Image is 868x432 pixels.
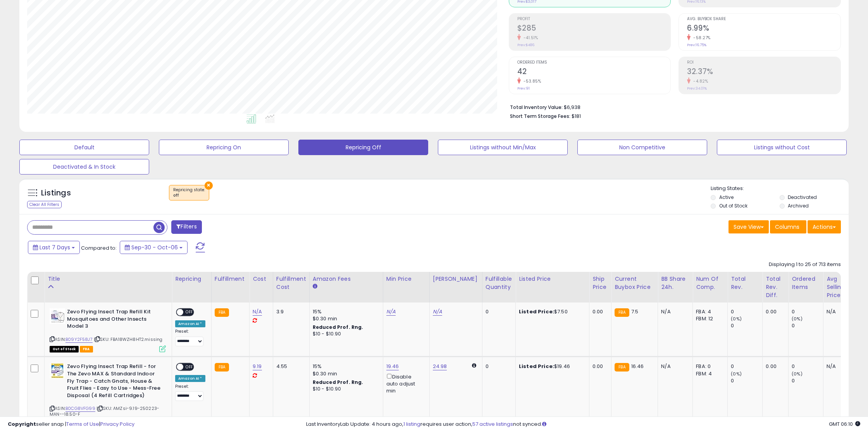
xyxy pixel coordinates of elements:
h2: 32.37% [687,67,840,78]
div: Listed Price [519,275,586,283]
div: Title [48,275,169,283]
div: Preset: [175,329,205,346]
span: All listings that are currently out of stock and unavailable for purchase on Amazon [50,346,79,353]
a: 19.46 [386,363,399,370]
div: 0.00 [766,308,782,315]
span: Compared to: [81,244,117,252]
small: Prev: 91 [517,86,530,91]
div: 0 [792,363,823,370]
a: 57 active listings [472,420,513,428]
small: (0%) [731,371,742,377]
div: Last InventoryLab Update: 4 hours ago, requires user action, not synced. [306,421,860,428]
span: Columns [775,223,799,231]
span: Repricing state : [173,187,205,199]
div: Avg Selling Price [827,275,855,299]
span: Profit [517,17,671,21]
small: FBA [615,363,629,372]
div: Total Rev. Diff. [766,275,785,299]
div: Amazon AI * [175,375,205,382]
span: FBA [80,346,93,353]
small: -53.85% [521,78,541,84]
div: Min Price [386,275,426,283]
div: $0.30 min [313,315,377,322]
small: -41.51% [521,35,538,41]
div: $7.50 [519,308,583,315]
div: FBA: 4 [696,308,722,315]
span: 7.5 [631,308,638,315]
span: Ordered Items [517,60,671,65]
span: 16.46 [631,363,644,370]
a: Terms of Use [66,420,99,428]
button: Non Competitive [577,140,707,155]
div: Num of Comp. [696,275,724,291]
div: Clear All Filters [27,201,62,208]
a: N/A [433,308,442,316]
div: Disable auto adjust min [386,372,424,395]
button: Actions [808,220,841,233]
div: 3.9 [276,308,303,315]
small: FBA [215,308,229,317]
b: Total Inventory Value: [510,104,563,111]
div: Total Rev. [731,275,759,291]
div: ASIN: [50,308,166,351]
div: 0 [792,377,823,384]
div: Fulfillment Cost [276,275,306,291]
div: Repricing [175,275,208,283]
div: Preset: [175,384,205,401]
b: Zevo Flying Insect Trap Refill Kit Mosquitoes and Other Insects Model 3 [67,308,161,332]
div: $10 - $10.90 [313,386,377,392]
span: ROI [687,60,840,65]
label: Archived [788,202,809,209]
div: 0 [792,322,823,329]
div: FBM: 4 [696,370,722,377]
div: Fulfillable Quantity [486,275,512,291]
div: N/A [661,308,687,315]
button: Deactivated & In Stock [19,159,149,175]
a: N/A [253,308,262,316]
button: Filters [171,220,201,234]
span: OFF [183,364,196,370]
span: Sep-30 - Oct-06 [131,244,178,251]
b: Listed Price: [519,308,554,315]
a: 1 listing [403,420,420,428]
span: Avg. Buybox Share [687,17,840,21]
button: Last 7 Days [28,241,80,254]
div: 0.00 [592,308,605,315]
button: Repricing Off [298,140,428,155]
div: 0 [731,377,762,384]
small: FBA [215,363,229,372]
div: seller snap | | [8,421,134,428]
div: $10 - $10.90 [313,331,377,337]
div: 0.00 [592,363,605,370]
div: 0.00 [766,363,782,370]
span: $181 [572,112,581,120]
div: 0 [731,322,762,329]
small: -58.27% [691,35,711,41]
div: FBA: 0 [696,363,722,370]
img: 51zLxUNckDL._SL40_.jpg [50,363,65,378]
div: Cost [253,275,270,283]
a: Privacy Policy [100,420,134,428]
div: 4.55 [276,363,303,370]
span: Last 7 Days [40,244,70,251]
span: 2025-10-14 06:10 GMT [829,420,860,428]
small: (0%) [792,371,803,377]
strong: Copyright [8,420,36,428]
small: (0%) [731,316,742,322]
small: FBA [615,308,629,317]
button: Listings without Min/Max [438,140,568,155]
div: Current Buybox Price [615,275,654,291]
a: B09Y2F58J7 [65,336,93,343]
b: Zevo Flying Insect Trap Refill - for The Zevo MAX & Standard Indoor Fly Trap - Catch Gnats, House... [67,363,161,401]
div: 0 [731,308,762,315]
a: 24.98 [433,363,447,370]
button: Default [19,140,149,155]
a: 9.19 [253,363,262,370]
button: Repricing On [159,140,289,155]
div: off [173,193,205,198]
span: | SKU: FBA18WZH8HT2.missing [94,336,163,342]
p: Listing States: [711,185,849,192]
b: Reduced Prof. Rng. [313,324,363,330]
a: B0CG8VFG99 [65,405,95,412]
div: $19.46 [519,363,583,370]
